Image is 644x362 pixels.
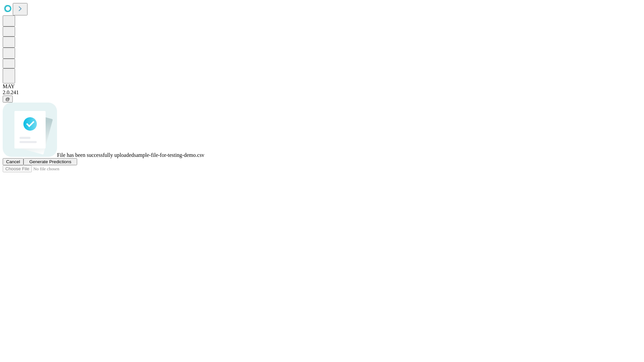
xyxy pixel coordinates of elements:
span: sample-file-for-testing-demo.csv [134,152,204,158]
span: @ [5,97,10,102]
button: Cancel [3,158,23,165]
button: Generate Predictions [23,158,77,165]
span: Cancel [6,159,20,164]
button: @ [3,96,13,103]
span: File has been successfully uploaded [57,152,134,158]
span: Generate Predictions [29,159,71,164]
div: 2.0.241 [3,89,641,96]
div: MAY [3,83,641,89]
